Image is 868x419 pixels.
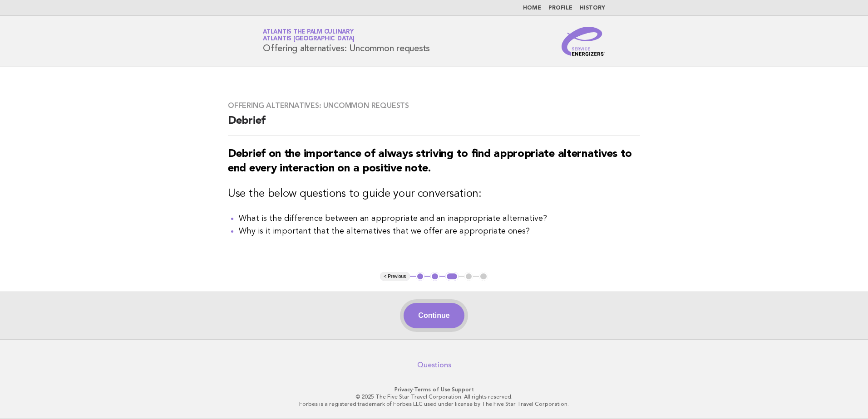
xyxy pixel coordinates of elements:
[263,36,355,42] span: Atlantis [GEOGRAPHIC_DATA]
[239,212,640,225] li: What is the difference between an appropriate and an inappropriate alternative?
[156,386,712,393] p: · ·
[445,272,459,281] button: 3
[414,386,450,393] a: Terms of Use
[562,27,605,56] img: Service Energizers
[416,272,425,281] button: 1
[228,114,640,136] h2: Debrief
[417,361,451,370] a: Questions
[228,187,640,201] h3: Use the below questions to guide your conversation:
[452,386,474,393] a: Support
[228,101,640,110] h3: Offering alternatives: Uncommon requests
[263,29,430,53] h1: Offering alternatives: Uncommon requests
[380,272,409,281] button: < Previous
[228,149,632,174] strong: Debrief on the importance of always striving to find appropriate alternatives to end every intera...
[548,5,572,11] a: Profile
[404,303,464,328] button: Continue
[239,225,640,238] li: Why is it important that the alternatives that we offer are appropriate ones?
[263,29,355,42] a: Atlantis The Palm CulinaryAtlantis [GEOGRAPHIC_DATA]
[580,5,605,11] a: History
[430,272,439,281] button: 2
[395,386,413,393] a: Privacy
[523,5,541,11] a: Home
[156,400,712,408] p: Forbes is a registered trademark of Forbes LLC used under license by The Five Star Travel Corpora...
[156,393,712,400] p: © 2025 The Five Star Travel Corporation. All rights reserved.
